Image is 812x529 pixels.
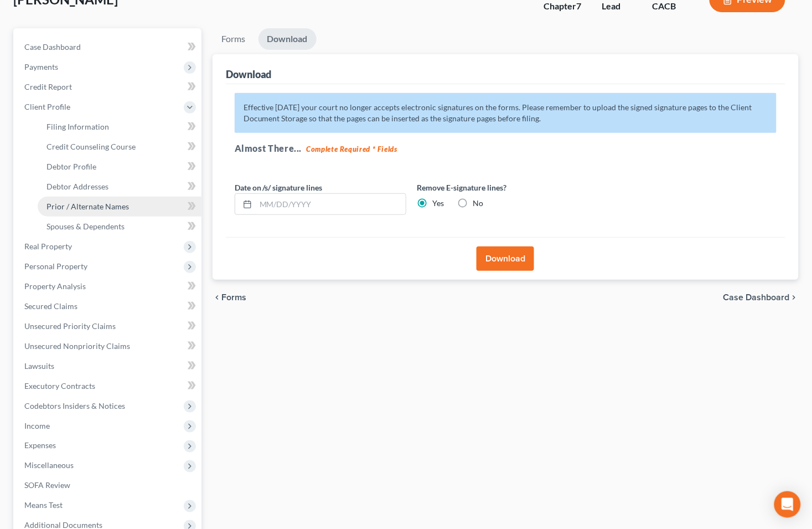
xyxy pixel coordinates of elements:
[46,222,125,231] span: Spouses & Dependents
[24,261,87,271] span: Personal Property
[24,301,77,311] span: Secured Claims
[235,93,777,133] p: Effective [DATE] your court no longer accepts electronic signatures on the forms. Please remember...
[24,421,50,430] span: Income
[473,198,484,209] label: No
[24,42,81,52] span: Case Dashboard
[38,217,201,237] a: Spouses & Dependents
[15,356,201,376] a: Lawsuits
[24,381,95,391] span: Executory Contracts
[15,476,201,496] a: SOFA Review
[46,122,109,131] span: Filing Information
[221,293,246,302] span: Forms
[723,293,790,302] span: Case Dashboard
[258,28,317,50] a: Download
[24,82,72,91] span: Credit Report
[24,441,56,450] span: Expenses
[24,102,70,111] span: Client Profile
[46,162,96,171] span: Debtor Profile
[38,177,201,197] a: Debtor Addresses
[15,296,201,316] a: Secured Claims
[24,242,72,251] span: Real Property
[15,37,201,57] a: Case Dashboard
[38,157,201,177] a: Debtor Profile
[24,62,58,71] span: Payments
[46,182,108,191] span: Debtor Addresses
[235,182,323,193] label: Date on /s/ signature lines
[306,145,397,153] strong: Complete Required * Fields
[256,194,406,215] input: MM/DD/YYYY
[38,137,201,157] a: Credit Counseling Course
[790,293,799,302] i: chevron_right
[24,341,130,351] span: Unsecured Nonpriority Claims
[213,28,254,50] a: Forms
[46,202,129,211] span: Prior / Alternate Names
[24,461,74,470] span: Miscellaneous
[15,316,201,336] a: Unsecured Priority Claims
[24,361,54,371] span: Lawsuits
[24,401,125,410] span: Codebtors Insiders & Notices
[15,376,201,396] a: Executory Contracts
[417,182,589,193] label: Remove E-signature lines?
[15,77,201,97] a: Credit Report
[226,68,272,81] div: Download
[38,117,201,137] a: Filing Information
[24,481,70,490] span: SOFA Review
[24,281,86,291] span: Property Analysis
[235,142,777,155] h5: Almost There...
[576,1,581,11] span: 7
[433,198,444,209] label: Yes
[723,293,799,302] a: Case Dashboard chevron_right
[213,293,221,302] i: chevron_left
[24,321,116,331] span: Unsecured Priority Claims
[15,276,201,296] a: Property Analysis
[774,491,801,518] div: Open Intercom Messenger
[213,293,261,302] button: chevron_left Forms
[24,501,63,510] span: Means Test
[38,197,201,217] a: Prior / Alternate Names
[15,336,201,356] a: Unsecured Nonpriority Claims
[477,246,534,271] button: Download
[46,142,136,151] span: Credit Counseling Course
